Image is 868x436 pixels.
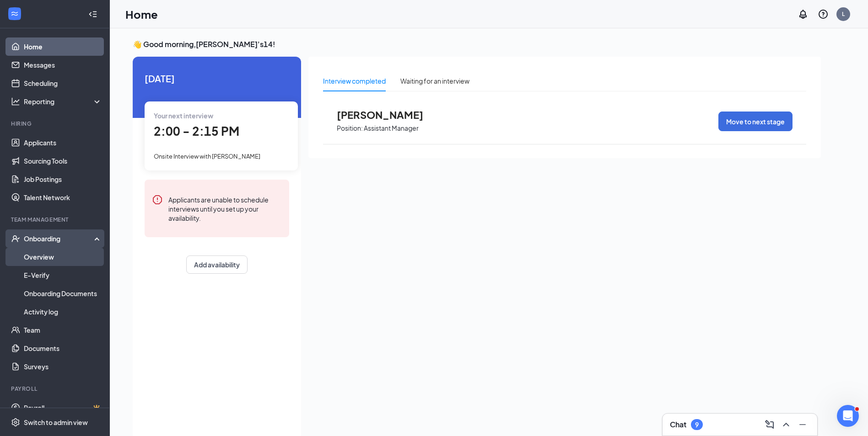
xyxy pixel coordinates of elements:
[24,170,102,188] a: Job Postings
[24,133,102,152] a: Applicants
[695,421,699,429] div: 9
[154,112,213,120] span: Your next interview
[133,39,821,49] h3: 👋 Good morning, [PERSON_NAME]'s14 !
[797,419,808,430] svg: Minimize
[24,418,88,427] div: Switch to admin view
[837,405,859,427] iframe: Intercom live chat
[24,357,102,376] a: Surveys
[11,216,100,223] div: Team Management
[11,418,20,427] svg: Settings
[364,124,419,133] p: Assistant Manager
[24,266,102,284] a: E-Verify
[154,153,260,160] span: Onsite Interview with [PERSON_NAME]
[337,109,437,121] span: [PERSON_NAME]
[24,321,102,339] a: Team
[145,71,289,85] span: [DATE]
[11,385,100,393] div: Payroll
[764,419,775,430] svg: ComposeMessage
[24,152,102,170] a: Sourcing Tools
[818,9,829,20] svg: QuestionInfo
[337,124,363,133] p: Position:
[24,37,102,56] a: Home
[24,303,102,321] a: Activity log
[10,9,19,18] svg: WorkstreamLogo
[842,10,845,18] div: L
[670,420,686,430] h3: Chat
[186,255,248,274] button: Add availability
[400,76,469,86] div: Waiting for an interview
[24,188,102,207] a: Talent Network
[795,417,810,432] button: Minimize
[152,194,163,205] svg: Error
[125,6,158,22] h1: Home
[24,399,102,417] a: PayrollCrown
[11,97,20,106] svg: Analysis
[88,10,97,19] svg: Collapse
[24,339,102,357] a: Documents
[24,284,102,303] a: Onboarding Documents
[762,417,777,432] button: ComposeMessage
[781,419,792,430] svg: ChevronUp
[11,120,100,128] div: Hiring
[11,234,20,243] svg: UserCheck
[779,417,793,432] button: ChevronUp
[24,97,102,106] div: Reporting
[323,76,386,86] div: Interview completed
[154,123,239,138] span: 2:00 - 2:15 PM
[24,234,94,243] div: Onboarding
[24,248,102,266] a: Overview
[718,112,793,131] button: Move to next stage
[24,56,102,74] a: Messages
[168,194,282,223] div: Applicants are unable to schedule interviews until you set up your availability.
[798,9,809,20] svg: Notifications
[24,74,102,92] a: Scheduling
